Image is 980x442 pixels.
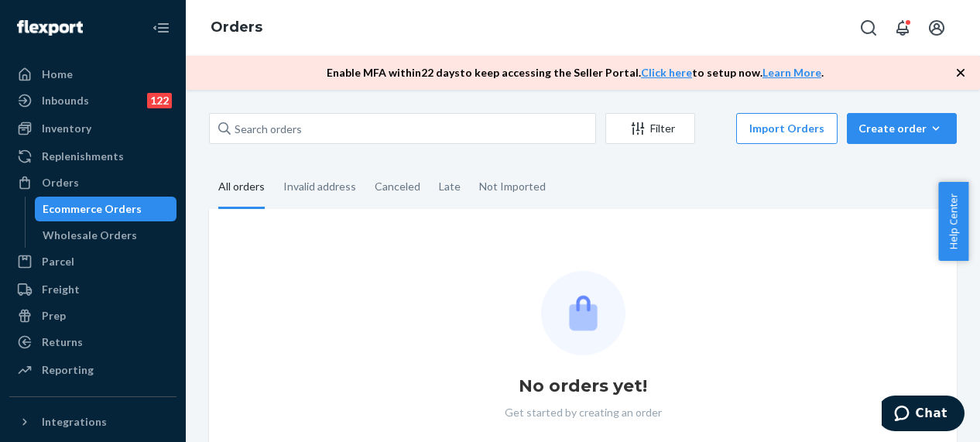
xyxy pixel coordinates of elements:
div: Wholesale Orders [43,228,137,243]
a: Learn More [762,66,821,79]
div: Orders [42,175,79,190]
a: Home [9,62,176,87]
div: Canceled [375,166,420,207]
div: Parcel [42,254,74,269]
a: Inventory [9,116,176,141]
div: All orders [218,166,265,209]
a: Prep [9,303,176,328]
button: Open account menu [921,12,952,43]
h1: No orders yet! [519,374,647,399]
button: Integrations [9,409,176,434]
img: Flexport logo [17,20,83,36]
a: Returns [9,330,176,355]
div: Freight [42,282,80,297]
a: Inbounds122 [9,88,176,113]
div: Create order [858,121,945,136]
a: Wholesale Orders [35,223,177,248]
div: Replenishments [42,149,124,164]
div: Late [439,166,461,207]
a: Parcel [9,249,176,274]
button: Help Center [938,182,968,261]
a: Reporting [9,358,176,382]
div: Ecommerce Orders [43,201,142,217]
div: Prep [42,308,66,324]
input: Search orders [209,113,596,144]
div: Integrations [42,414,107,430]
div: Home [42,67,73,82]
iframe: Opens a widget where you can chat to one of our agents [882,396,965,434]
ol: breadcrumbs [198,5,275,50]
div: Filter [606,121,694,136]
a: Orders [9,170,176,195]
div: Inbounds [42,93,89,108]
a: Replenishments [9,144,176,169]
a: Click here [641,66,692,79]
div: 122 [147,93,172,108]
div: Reporting [42,362,94,378]
button: Close Navigation [146,12,176,43]
div: Inventory [42,121,91,136]
a: Freight [9,277,176,302]
button: Open Search Box [853,12,884,43]
button: Create order [847,113,957,144]
button: Filter [605,113,695,144]
button: Open notifications [887,12,918,43]
div: Returns [42,334,83,350]
a: Ecommerce Orders [35,197,177,221]
div: Invalid address [283,166,356,207]
div: Not Imported [479,166,546,207]
button: Import Orders [736,113,838,144]
a: Orders [211,19,262,36]
p: Enable MFA within 22 days to keep accessing the Seller Portal. to setup now. . [327,65,824,81]
img: Empty list [541,271,625,355]
p: Get started by creating an order [505,405,662,420]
